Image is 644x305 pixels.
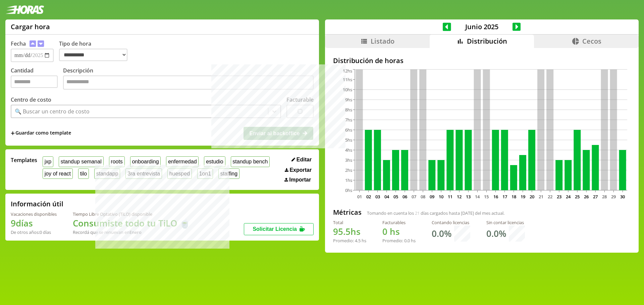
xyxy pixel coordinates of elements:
input: Cantidad [11,75,58,88]
label: Tipo de hora [59,40,133,62]
button: estudio [204,156,225,167]
button: 1on1 [197,168,213,179]
button: enfermedad [166,156,199,167]
tspan: 7hs [345,117,352,123]
tspan: 0hs [345,187,352,193]
tspan: 12hs [343,68,352,74]
h1: hs [333,225,366,238]
text: 30 [620,194,625,200]
span: Editar [297,157,312,163]
button: staffing [218,168,239,179]
text: 22 [548,194,552,200]
span: Listado [371,37,394,46]
text: 25 [575,194,580,200]
tspan: 8hs [345,107,352,113]
h1: 0.0 % [432,227,451,240]
span: Templates [11,156,37,164]
span: 95.5 [333,225,351,238]
text: 17 [502,194,507,200]
span: +Guardar como template [11,130,71,137]
span: Importar [289,177,311,183]
tspan: 1hs [345,177,352,183]
button: standapp [94,168,120,179]
text: 29 [611,194,616,200]
span: Distribución [467,37,507,46]
button: Solicitar Licencia [244,223,314,235]
div: Recordá que se renuevan en [73,229,190,235]
button: Exportar [283,167,314,173]
button: standup semanal [59,156,103,167]
div: 🔍 Buscar un centro de costo [15,108,90,115]
div: Promedio: hs [382,238,416,244]
text: 27 [593,194,598,200]
tspan: 4hs [345,147,352,153]
text: 20 [530,194,534,200]
text: 23 [557,194,561,200]
div: Contando licencias [432,219,470,225]
text: 01 [357,194,362,200]
text: 28 [602,194,607,200]
span: Tomando en cuenta los días cargados hasta [DATE] del mes actual. [367,210,504,216]
div: De otros años: 0 días [11,229,57,235]
text: 06 [402,194,407,200]
tspan: 6hs [345,127,352,133]
div: Total [333,219,366,225]
div: Tiempo Libre Optativo (TiLO) disponible [73,211,190,217]
span: Exportar [289,167,312,173]
text: 02 [366,194,371,200]
b: Enero [129,229,142,235]
text: 10 [439,194,443,200]
h2: Información útil [11,199,63,208]
h2: Métricas [333,208,362,217]
h1: Cargar hora [11,22,50,31]
h1: 9 días [11,217,57,229]
text: 07 [412,194,416,200]
div: Sin contar licencias [486,219,525,225]
button: huesped [167,168,192,179]
textarea: Descripción [63,75,314,90]
span: 21 [415,210,420,216]
button: jxp [43,156,53,167]
img: logotipo [5,5,44,14]
text: 09 [430,194,434,200]
span: Cecos [582,37,601,46]
span: 0.0 [404,238,410,244]
button: standup bench [231,156,270,167]
label: Cantidad [11,67,63,91]
label: Descripción [63,67,314,91]
tspan: 10hs [343,87,352,93]
button: 3ra entrevista [125,168,162,179]
text: 15 [484,194,489,200]
text: 03 [375,194,380,200]
text: 04 [384,194,389,200]
text: 24 [566,194,571,200]
tspan: 3hs [345,157,352,163]
select: Tipo de hora [59,49,127,61]
button: onboarding [130,156,161,167]
tspan: 11hs [343,77,352,83]
text: 13 [466,194,471,200]
text: 14 [475,194,480,200]
button: joy of react [43,168,73,179]
text: 08 [421,194,425,200]
span: Junio 2025 [451,22,513,31]
text: 11 [448,194,452,200]
h1: 0.0 % [486,227,506,240]
span: 4.5 [355,238,361,244]
text: 16 [493,194,498,200]
text: 26 [584,194,589,200]
span: + [11,130,15,137]
button: tilo [78,168,89,179]
text: 19 [521,194,525,200]
tspan: 9hs [345,97,352,103]
span: Solicitar Licencia [253,226,297,232]
button: roots [109,156,125,167]
div: Facturables [382,219,416,225]
text: 05 [393,194,398,200]
span: 0 [382,225,387,238]
label: Centro de costo [11,96,51,103]
button: Editar [289,156,314,163]
label: Facturable [286,96,314,103]
h1: hs [382,225,416,238]
label: Fecha [11,40,26,47]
